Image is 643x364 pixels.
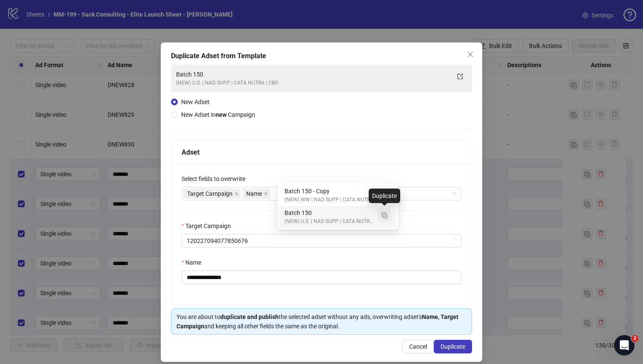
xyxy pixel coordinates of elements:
[457,73,463,79] span: export
[378,186,391,200] button: Duplicate
[182,271,461,284] input: Name
[434,340,472,353] button: Duplicate
[182,147,461,158] div: Adset
[464,48,477,61] button: Close
[187,234,456,247] span: 120227094077850676
[369,189,400,203] div: Duplicate
[181,99,210,105] span: New Adset
[176,312,467,331] div: You are about to the selected adset without any ads, overwriting adset's and keeping all other fi...
[614,335,634,356] iframe: Intercom live chat
[182,258,207,267] label: Name
[216,111,227,118] strong: new
[242,189,270,199] span: Name
[182,221,236,231] label: Target Campaign
[381,212,387,218] img: Duplicate
[181,111,255,118] span: New Adset in Campaign
[378,208,391,222] button: Duplicate
[264,192,268,196] span: close
[452,238,457,243] span: loading
[279,206,396,228] div: Batch 150
[409,343,427,350] span: Cancel
[183,189,241,199] span: Target Campaign
[285,196,374,204] div: (NEW) WW | NAD SUPP | CATA NUTRA | CBO
[171,51,472,61] div: Duplicate Adset from Template
[441,343,465,350] span: Duplicate
[467,51,474,58] span: close
[176,79,450,87] div: (NEW) U.S. | NAD SUPP | CATA NUTRA | CBO
[187,189,233,198] span: Target Campaign
[279,184,396,206] div: Batch 150 - Copy
[176,70,450,79] div: Batch 150
[402,340,434,353] button: Cancel
[285,217,374,226] div: (NEW) U.S. | NAD SUPP | CATA NUTRA | CBO
[246,189,262,198] span: Name
[176,313,458,330] strong: Name, Target Campaign
[285,186,374,196] div: Batch 150 - Copy
[285,208,374,217] div: Batch 150
[182,174,251,183] label: Select fields to overwrite
[632,335,638,342] span: 2
[220,313,279,320] strong: duplicate and publish
[234,192,239,196] span: close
